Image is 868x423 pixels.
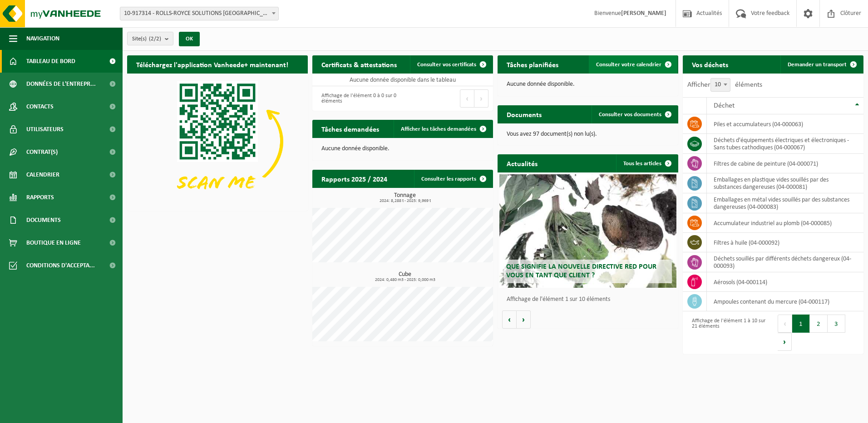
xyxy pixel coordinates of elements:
a: Consulter votre calendrier [589,55,677,74]
span: Contrat(s) [26,141,58,163]
h2: Vos déchets [683,55,737,73]
count: (2/2) [149,36,161,42]
td: emballages en plastique vides souillés par des substances dangereuses (04-000081) [707,173,863,193]
span: Calendrier [26,163,59,186]
span: Afficher les tâches demandées [401,126,476,132]
td: Aucune donnée disponible dans le tableau [312,74,493,86]
a: Que signifie la nouvelle directive RED pour vous en tant que client ? [499,174,676,288]
td: filtres à huile (04-000092) [707,233,863,252]
h2: Rapports 2025 / 2024 [312,170,396,187]
button: Next [474,89,488,108]
h2: Documents [498,105,551,123]
span: Utilisateurs [26,118,64,141]
h3: Tonnage [317,192,493,203]
td: déchets d'équipements électriques et électroniques - Sans tubes cathodiques (04-000067) [707,134,863,154]
p: Aucune donnée disponible. [507,81,669,88]
span: Déchet [714,102,735,109]
span: Tableau de bord [26,50,75,73]
span: 10-917314 - ROLLS-ROYCE SOLUTIONS LIÈGE SA - GRÂCE-HOLLOGNE [120,7,279,20]
span: 10 [711,79,730,91]
button: Vorige [502,310,517,329]
span: 10-917314 - ROLLS-ROYCE SOLUTIONS LIÈGE SA - GRÂCE-HOLLOGNE [120,7,278,20]
a: Consulter les rapports [414,170,492,188]
a: Tous les articles [616,154,677,172]
a: Demander un transport [780,55,863,74]
span: Données de l'entrepr... [26,73,96,95]
h2: Actualités [498,154,547,172]
button: 1 [792,315,810,333]
button: Site(s)(2/2) [127,32,173,45]
button: 3 [828,315,845,333]
img: Download de VHEPlus App [127,74,308,209]
div: Affichage de l'élément 1 à 10 sur 21 éléments [687,314,769,352]
td: déchets souillés par différents déchets dangereux (04-000093) [707,252,863,272]
span: Navigation [26,27,59,50]
span: Que signifie la nouvelle directive RED pour vous en tant que client ? [506,263,656,279]
div: Affichage de l'élément 0 à 0 sur 0 éléments [317,89,398,108]
h2: Téléchargez l'application Vanheede+ maintenant! [127,55,297,73]
td: accumulateur industriel au plomb (04-000085) [707,213,863,233]
span: 2024: 0,480 m3 - 2025: 0,000 m3 [317,278,493,282]
button: Previous [460,89,474,108]
td: Piles et accumulateurs (04-000063) [707,114,863,134]
h3: Cube [317,271,493,282]
span: Site(s) [132,32,161,46]
span: Documents [26,209,61,231]
h2: Certificats & attestations [312,55,406,73]
p: Affichage de l'élément 1 sur 10 éléments [507,296,674,303]
span: Rapports [26,186,54,209]
span: 2024: 8,288 t - 2025: 9,969 t [317,199,493,203]
span: Boutique en ligne [26,231,81,254]
h2: Tâches demandées [312,120,388,138]
td: ampoules contenant du mercure (04-000117) [707,292,863,311]
td: emballages en métal vides souillés par des substances dangereuses (04-000083) [707,193,863,213]
a: Consulter vos documents [592,105,677,123]
span: Contacts [26,95,54,118]
button: Volgende [517,310,531,329]
button: Next [778,333,792,351]
p: Vous avez 97 document(s) non lu(s). [507,131,669,138]
span: Consulter vos certificats [417,62,476,68]
span: Conditions d'accepta... [26,254,95,277]
button: OK [179,32,200,46]
strong: [PERSON_NAME] [621,10,666,17]
h2: Tâches planifiées [498,55,567,73]
button: 2 [810,315,828,333]
td: filtres de cabine de peinture (04-000071) [707,154,863,173]
span: 10 [710,78,730,92]
span: Demander un transport [788,62,847,68]
p: Aucune donnée disponible. [321,146,484,152]
button: Previous [778,315,792,333]
td: aérosols (04-000114) [707,272,863,292]
label: Afficher éléments [687,81,762,89]
a: Afficher les tâches demandées [394,120,492,138]
a: Consulter vos certificats [410,55,492,74]
span: Consulter votre calendrier [596,62,661,68]
span: Consulter vos documents [599,112,661,118]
